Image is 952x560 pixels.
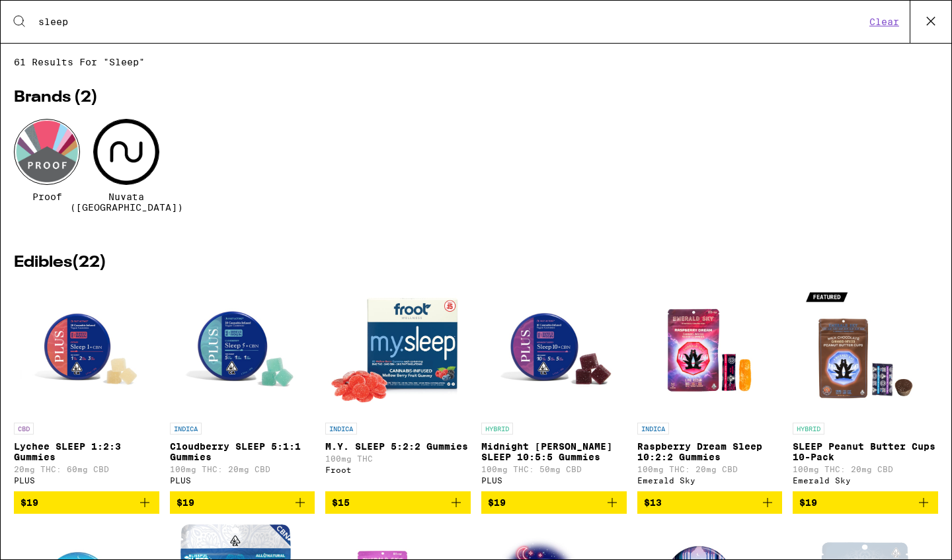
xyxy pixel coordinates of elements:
[325,491,471,514] button: Add to bag
[799,497,817,508] span: $19
[865,16,903,28] button: Clear
[793,476,938,485] div: Emerald Sky
[637,284,783,491] a: Open page for Raspberry Dream Sleep 10:2:2 Gummies from Emerald Sky
[170,476,315,485] div: PLUS
[70,192,183,213] span: Nuvata ([GEOGRAPHIC_DATA])
[793,491,938,514] button: Add to bag
[488,497,506,508] span: $19
[20,284,153,416] img: PLUS - Lychee SLEEP 1:2:3 Gummies
[14,57,938,67] span: 61 results for "sleep"
[481,491,627,514] button: Add to bag
[643,284,775,416] img: Emerald Sky - Raspberry Dream Sleep 10:2:2 Gummies
[328,284,468,416] img: Froot - M.Y. SLEEP 5:2:2 Gummies
[177,497,194,508] span: $19
[14,255,938,271] h2: Edibles ( 22 )
[176,284,308,416] img: PLUS - Cloudberry SLEEP 5:1:1 Gummies
[637,423,669,435] p: INDICA
[325,423,357,435] p: INDICA
[481,284,627,491] a: Open page for Midnight Berry SLEEP 10:5:5 Gummies from PLUS
[14,284,159,491] a: Open page for Lychee SLEEP 1:2:3 Gummies from PLUS
[637,441,783,462] p: Raspberry Dream Sleep 10:2:2 Gummies
[793,441,938,462] p: SLEEP Peanut Butter Cups 10-Pack
[793,284,938,491] a: Open page for SLEEP Peanut Butter Cups 10-Pack from Emerald Sky
[14,90,938,106] h2: Brands ( 2 )
[637,476,783,485] div: Emerald Sky
[637,465,783,473] p: 100mg THC: 20mg CBD
[481,476,627,485] div: PLUS
[325,284,471,491] a: Open page for M.Y. SLEEP 5:2:2 Gummies from Froot
[170,465,315,473] p: 100mg THC: 20mg CBD
[14,465,159,473] p: 20mg THC: 60mg CBD
[325,441,471,452] p: M.Y. SLEEP 5:2:2 Gummies
[170,441,315,462] p: Cloudberry SLEEP 5:1:1 Gummies
[14,423,34,435] p: CBD
[481,465,627,473] p: 100mg THC: 50mg CBD
[644,497,662,508] span: $13
[799,284,932,416] img: Emerald Sky - SLEEP Peanut Butter Cups 10-Pack
[332,497,350,508] span: $15
[14,491,159,514] button: Add to bag
[170,284,315,491] a: Open page for Cloudberry SLEEP 5:1:1 Gummies from PLUS
[325,454,471,463] p: 100mg THC
[170,423,202,435] p: INDICA
[793,423,824,435] p: HYBRID
[170,491,315,514] button: Add to bag
[14,476,159,485] div: PLUS
[20,497,38,508] span: $19
[14,441,159,462] p: Lychee SLEEP 1:2:3 Gummies
[38,16,865,28] input: Search for products & categories
[637,491,783,514] button: Add to bag
[30,9,58,21] span: Help
[793,465,938,473] p: 100mg THC: 20mg CBD
[325,466,471,474] div: Froot
[488,284,620,416] img: PLUS - Midnight Berry SLEEP 10:5:5 Gummies
[32,192,62,202] span: Proof
[481,441,627,462] p: Midnight [PERSON_NAME] SLEEP 10:5:5 Gummies
[481,423,513,435] p: HYBRID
